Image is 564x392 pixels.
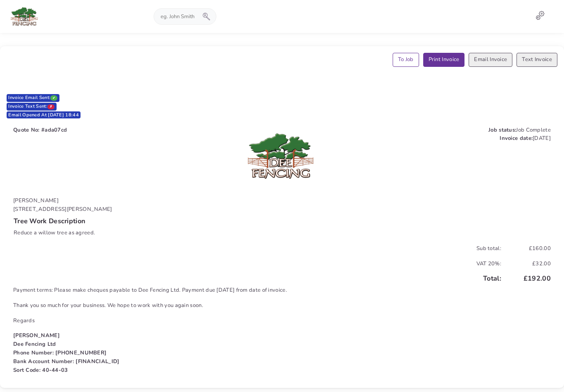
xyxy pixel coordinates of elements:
[13,286,551,295] p: Payment terms: Please make cheques payable to Dee Fencing Ltd. Payment due [DATE] from date of in...
[14,217,550,226] h5: Tree Work Description
[501,275,551,283] span: £192.00
[423,53,465,67] a: Print Invoice
[13,366,68,374] strong: Sort Code: 40-44-03
[8,4,42,29] img: logo
[154,9,203,24] input: eg. John Smith
[517,53,557,67] a: Text Invoice
[380,134,551,143] p: [DATE]
[501,244,551,253] span: £160.00
[380,126,551,135] p: Job Complete
[13,301,551,310] p: Thank you so much for your business. We hope to work with you again soon.
[13,349,107,357] strong: Phone Number: [PHONE_NUMBER]
[13,332,60,339] strong: [PERSON_NAME]
[469,53,512,67] a: Email Invoice
[14,229,550,237] p: Reduce a willow tree as agreed.
[241,126,323,187] img: uc
[460,244,551,253] p: Sub total:
[501,260,551,268] span: £32.00
[460,275,551,283] h5: Total:
[13,358,120,365] strong: Bank Account Number: [FINANCIAL_ID]
[13,197,112,213] span: [PERSON_NAME] [STREET_ADDRESS][PERSON_NAME]
[460,260,551,268] p: VAT 20%:
[13,316,551,325] p: Regards
[488,126,516,134] strong: Job status:
[393,53,419,67] a: To Job
[500,135,533,142] strong: Invoice date:
[13,340,56,348] strong: Dee Fencing Ltd
[13,126,67,134] strong: Quote No: #ada07cd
